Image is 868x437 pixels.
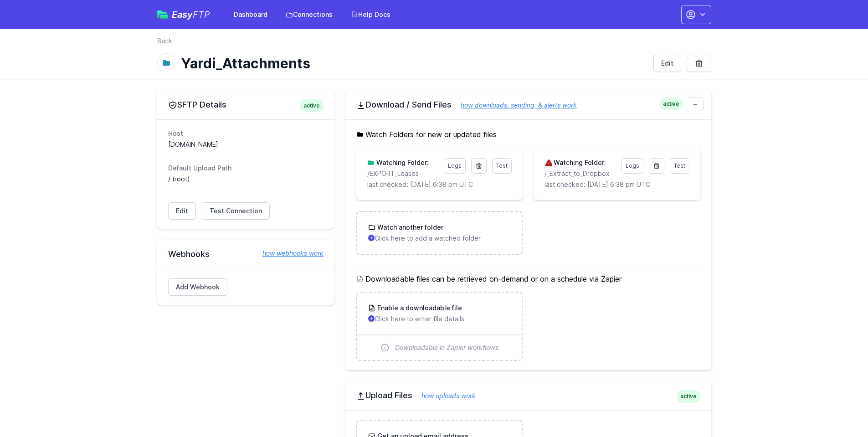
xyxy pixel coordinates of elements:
[193,9,210,20] span: FTP
[674,162,685,169] span: Test
[181,55,646,72] h1: Yardi_Attachments
[168,129,324,138] dt: Host
[822,391,857,426] iframe: Drift Widget Chat Controller
[357,212,522,254] a: Watch another folder Click here to add a watched folder
[544,180,689,189] p: last checked: [DATE] 6:38 pm UTC
[280,6,338,23] a: Connections
[621,158,643,174] a: Logs
[492,158,512,174] a: Test
[253,249,324,258] a: how webhooks work
[375,223,443,232] h3: Watch another folder
[412,392,476,400] a: how uploads work
[228,6,273,23] a: Dashboard
[444,158,466,174] a: Logs
[544,169,616,178] p: /_Extract_to_Dropbox
[452,101,577,109] a: how downloads, sending, & alerts work
[210,206,262,216] span: Test Connection
[357,293,522,360] a: Enable a downloadable file Click here to enter file details Downloadable in Zapier workflows
[168,175,324,184] dd: / (root)
[157,10,210,19] a: EasyFTP
[157,36,711,51] nav: Breadcrumb
[356,99,700,110] h2: Download / Send Files
[653,55,681,72] a: Edit
[157,36,172,46] a: Back
[375,158,429,167] h3: Watching Folder:
[496,162,508,169] span: Test
[345,6,396,23] a: Help Docs
[356,390,700,401] h2: Upload Files
[168,99,324,110] h2: SFTP Details
[356,273,700,284] h5: Downloadable files can be retrieved on-demand or on a schedule via Zapier
[368,314,511,324] p: Click here to enter file details
[172,10,210,19] span: Easy
[157,10,168,19] img: easyftp_logo.png
[168,140,324,149] dd: [DOMAIN_NAME]
[368,234,511,243] p: Click here to add a watched folder
[300,99,324,112] span: active
[375,303,462,313] h3: Enable a downloadable file
[168,278,227,296] a: Add Webhook
[168,249,324,260] h2: Webhooks
[659,98,683,110] span: active
[168,164,324,173] dt: Default Upload Path
[677,390,700,403] span: active
[552,158,606,167] h3: Watching Folder:
[168,202,196,220] a: Edit
[367,180,512,189] p: last checked: [DATE] 6:38 pm UTC
[202,202,270,220] a: Test Connection
[395,343,499,352] span: Downloadable in Zapier workflows
[367,169,438,178] p: /EXPORT_Leases
[670,158,689,174] a: Test
[356,129,700,140] h5: Watch Folders for new or updated files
